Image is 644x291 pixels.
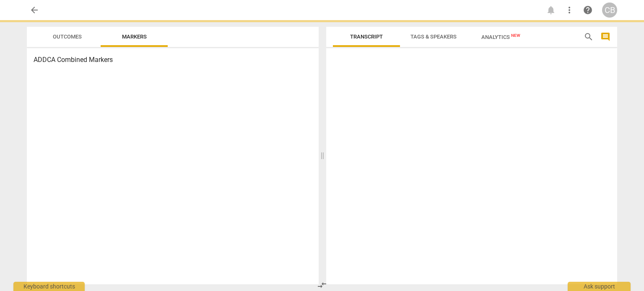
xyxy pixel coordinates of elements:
span: Analytics [481,34,520,40]
span: Markers [122,33,147,40]
div: Keyboard shortcuts [13,282,85,291]
button: Show/Hide comments [599,30,612,44]
span: New [511,33,520,38]
span: Transcript [350,33,383,40]
span: help [583,5,593,15]
span: Outcomes [53,33,82,40]
span: compare_arrows [317,280,327,290]
span: Tags & Speakers [410,33,457,40]
span: more_vert [564,5,574,15]
span: arrow_back [29,5,39,15]
button: Search [582,30,595,44]
button: CB [602,3,617,18]
span: comment [600,32,610,42]
h3: ADDCA Combined Markers [34,55,312,65]
div: Ask support [568,282,631,291]
a: Help [580,3,595,18]
span: search [584,32,594,42]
